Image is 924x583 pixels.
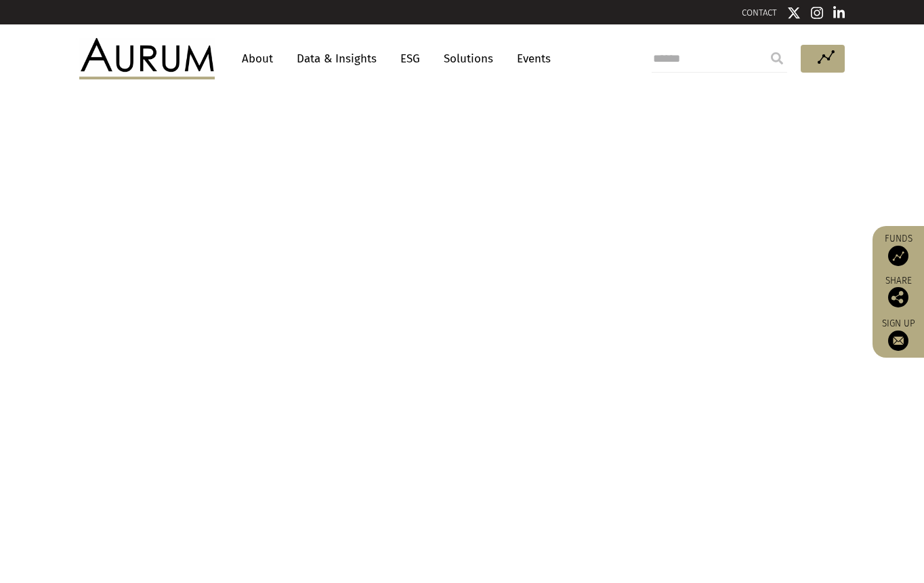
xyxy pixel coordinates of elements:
a: CONTACT [742,7,777,18]
div: Share [879,276,917,307]
img: Twitter icon [787,6,801,20]
a: Data & Insights [290,46,383,71]
img: Aurum [79,38,215,79]
img: Sign up to our newsletter [888,331,908,351]
a: ESG [394,46,427,71]
a: Solutions [437,46,500,71]
a: Funds [879,233,917,266]
img: Access Funds [888,246,908,266]
input: Submit [763,45,791,72]
a: About [235,46,280,71]
a: Events [510,46,551,71]
img: Instagram icon [811,6,823,20]
img: Linkedin icon [833,6,845,20]
img: Share this post [888,287,908,307]
a: Sign up [879,318,917,351]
